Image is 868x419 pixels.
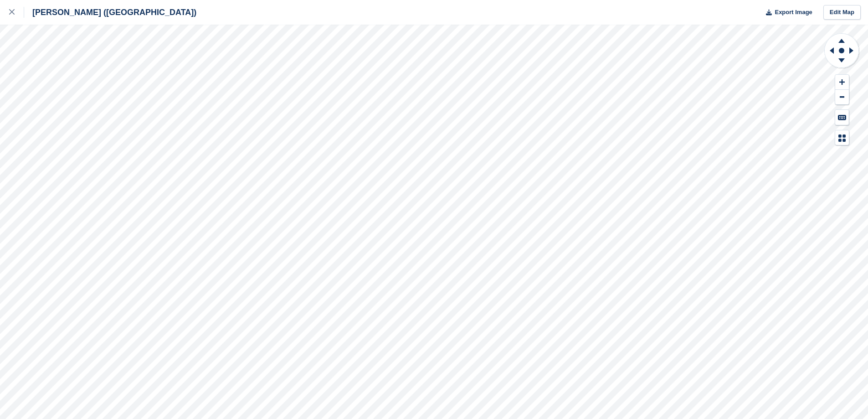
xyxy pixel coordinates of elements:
button: Map Legend [835,130,849,145]
div: [PERSON_NAME] ([GEOGRAPHIC_DATA]) [24,7,196,18]
button: Zoom Out [835,90,849,105]
span: Export Image [775,8,812,17]
button: Zoom In [835,75,849,90]
a: Edit Map [823,5,861,20]
button: Keyboard Shortcuts [835,110,849,125]
button: Export Image [760,5,812,20]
